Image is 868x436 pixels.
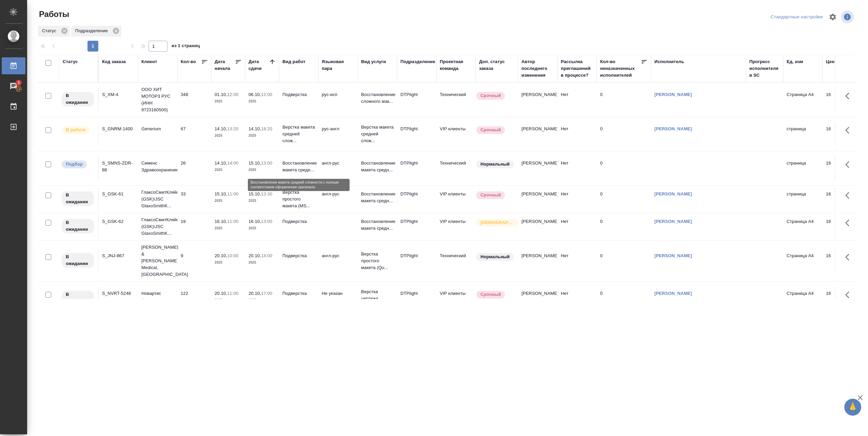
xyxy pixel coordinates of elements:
[557,88,597,112] td: Нет
[141,216,174,237] p: ГлаксоСмитКляйн (GSK)\JSC GlaxoSmithK...
[823,287,856,310] td: 16
[322,58,354,72] div: Языковая пара
[597,287,651,310] td: 0
[397,122,436,146] td: DTPlight
[177,187,211,211] td: 33
[172,42,200,52] span: из 1 страниц
[66,92,90,106] p: В ожидании
[249,98,276,105] p: 2025
[66,127,85,133] p: В работе
[318,287,358,310] td: Не указан
[480,161,510,168] p: Нормальный
[787,58,803,65] div: Ед. изм
[841,187,857,204] button: Здесь прячутся важные кнопки
[844,399,861,416] button: 🙏
[261,219,272,224] p: 13:00
[749,58,780,79] div: Прогресс исполнителя в SC
[654,92,692,97] a: [PERSON_NAME]
[518,287,557,310] td: [PERSON_NAME]
[361,124,394,144] p: Верстка макета средней слож...
[436,249,476,273] td: Технический
[177,156,211,180] td: 26
[361,58,386,65] div: Вид услуги
[249,197,276,204] p: 2025
[215,297,242,304] p: 2025
[436,156,476,180] td: Технический
[261,253,272,258] p: 14:00
[215,92,227,97] p: 01.10,
[823,88,856,112] td: 16
[177,287,211,310] td: 122
[177,249,211,273] td: 9
[282,160,315,173] p: Восстановление макета средн...
[261,291,272,296] p: 17:00
[397,287,436,310] td: DTPlight
[397,88,436,112] td: DTPlight
[480,219,514,226] p: [DEMOGRAPHIC_DATA]
[436,88,476,112] td: Технический
[141,290,174,304] p: Новартис Фарма
[215,160,227,166] p: 14.10,
[436,187,476,211] td: VIP клиенты
[318,122,358,146] td: рус-англ
[215,291,227,296] p: 20.10,
[227,160,238,166] p: 14:00
[847,400,859,414] span: 🙏
[177,122,211,146] td: 67
[361,160,394,173] p: Восстановление макета средн...
[102,218,135,225] div: S_GSK-62
[141,160,174,173] p: Сименс Здравоохранение
[823,249,856,273] td: 16
[318,156,358,180] td: англ-рус
[61,252,95,268] div: Исполнитель назначен, приступать к работе пока рано
[397,187,436,211] td: DTPlight
[61,191,95,207] div: Исполнитель назначен, приступать к работе пока рано
[249,225,276,232] p: 2025
[561,58,593,79] div: Рассылка приглашений в процессе?
[557,122,597,146] td: Нет
[61,218,95,234] div: Исполнитель назначен, приступать к работе пока рано
[436,122,476,146] td: VIP клиенты
[282,252,315,259] p: Подверстка
[102,290,135,297] div: S_NVRT-5248
[141,244,174,278] p: [PERSON_NAME] & [PERSON_NAME] Medical, [GEOGRAPHIC_DATA]
[823,187,856,211] td: 16
[597,156,651,180] td: 0
[597,187,651,211] td: 0
[783,187,823,211] td: страница
[249,58,269,72] div: Дата сдачи
[249,191,261,196] p: 15.10,
[38,26,70,37] div: Статус
[783,287,823,310] td: Страница А4
[783,215,823,239] td: Страница А4
[249,291,261,296] p: 20.10,
[318,187,358,211] td: англ-рус
[261,92,272,97] p: 12:00
[654,126,692,131] a: [PERSON_NAME]
[13,79,24,86] span: 3
[249,219,261,224] p: 16.10,
[841,156,857,173] button: Здесь прячутся важные кнопки
[841,88,857,104] button: Здесь прячутся важные кнопки
[141,58,157,65] div: Клиент
[436,215,476,239] td: VIP клиенты
[397,215,436,239] td: DTPlight
[361,191,394,204] p: Восстановление макета средн...
[318,88,358,112] td: рус-исп
[825,9,841,25] span: Настроить таблицу
[480,127,501,133] p: Срочный
[215,98,242,105] p: 2025
[654,253,692,258] a: [PERSON_NAME]
[397,249,436,273] td: DTPlight
[215,58,235,72] div: Дата начала
[249,167,276,173] p: 2025
[215,219,227,224] p: 16.10,
[841,11,855,23] span: Посмотреть информацию
[227,191,238,196] p: 11:00
[557,156,597,180] td: Нет
[282,290,315,297] p: Подверстка
[61,126,95,135] div: Исполнитель выполняет работу
[261,191,272,196] p: 13:30
[518,187,557,211] td: [PERSON_NAME]
[102,160,135,173] div: S_SMNS-ZDR-88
